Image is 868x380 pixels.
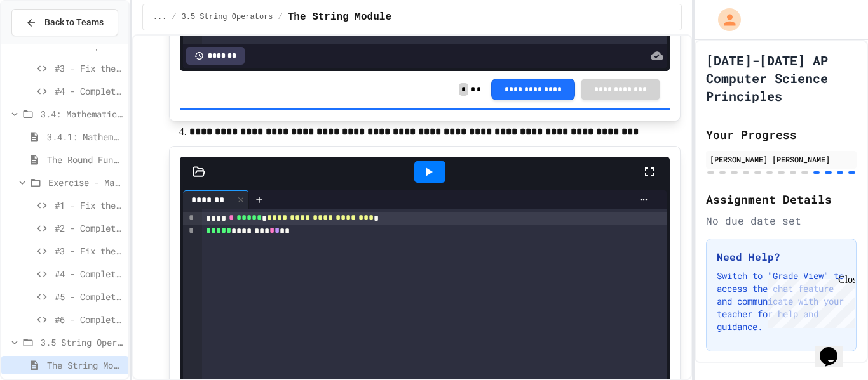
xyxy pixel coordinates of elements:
span: #5 - Complete the Code (Hard) [55,290,123,303]
h2: Assignment Details [706,190,857,208]
h1: [DATE]-[DATE] AP Computer Science Principles [706,51,857,105]
h2: Your Progress [706,126,857,143]
div: No due date set [706,213,857,228]
span: #6 - Complete the Code (Hard) [55,313,123,326]
span: #3 - Fix the Code (Medium) [55,62,123,75]
span: Exercise - Mathematical Operators [48,176,123,189]
button: Back to Teams [11,9,118,36]
span: #4 - Complete the Code (Medium) [55,84,123,98]
div: My Account [705,5,744,34]
span: / [172,12,176,22]
span: ... [153,12,167,22]
div: [PERSON_NAME] [PERSON_NAME] [710,154,853,165]
span: Back to Teams [44,16,104,29]
span: 3.5 String Operators [182,12,273,22]
span: #1 - Fix the Code (Easy) [55,199,123,212]
span: #3 - Fix the Code (Medium) [55,244,123,258]
span: The String Module [288,10,391,25]
span: #2 - Complete the Code (Easy) [55,221,123,235]
span: #4 - Complete the Code (Medium) [55,267,123,280]
span: The String Module [47,358,123,372]
iframe: chat widget [815,329,855,367]
iframe: chat widget [763,274,855,328]
span: 3.4.1: Mathematical Operators [47,130,123,143]
div: Chat with us now!Close [5,5,88,81]
span: 3.5 String Operators [41,336,123,349]
span: The Round Function [47,153,123,166]
h3: Need Help? [717,249,846,265]
p: Switch to "Grade View" to access the chat feature and communicate with your teacher for help and ... [717,270,846,333]
span: 3.4: Mathematical Operators [41,107,123,121]
span: / [278,12,283,22]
